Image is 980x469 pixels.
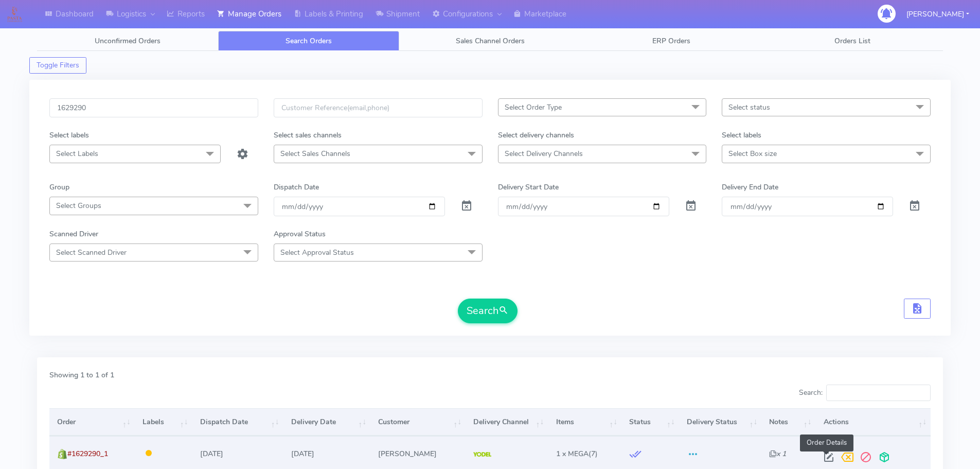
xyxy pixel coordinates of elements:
[815,408,931,436] th: Actions: activate to sort column ascending
[283,408,370,436] th: Delivery Date: activate to sort column ascending
[29,57,86,74] button: Toggle Filters
[652,36,690,46] span: ERP Orders
[49,130,89,141] label: Select labels
[56,149,98,159] span: Select Labels
[498,130,574,141] label: Select delivery channels
[49,182,69,193] label: Group
[192,408,283,436] th: Dispatch Date: activate to sort column ascending
[274,130,342,141] label: Select sales channels
[769,449,786,459] i: x 1
[799,385,931,401] label: Search:
[899,4,977,25] button: [PERSON_NAME]
[679,408,761,436] th: Delivery Status: activate to sort column ascending
[728,102,770,112] span: Select status
[280,149,350,159] span: Select Sales Channels
[621,408,679,436] th: Status: activate to sort column ascending
[135,408,192,436] th: Labels: activate to sort column ascending
[49,370,114,380] label: Showing 1 to 1 of 1
[761,408,815,436] th: Notes: activate to sort column ascending
[274,182,319,193] label: Dispatch Date
[95,36,161,46] span: Unconfirmed Orders
[49,408,135,436] th: Order: activate to sort column ascending
[280,248,354,257] span: Select Approval Status
[370,408,466,436] th: Customer: activate to sort column ascending
[37,31,943,51] ul: Tabs
[548,408,621,436] th: Items: activate to sort column ascending
[274,98,483,117] input: Customer Reference(email,phone)
[834,36,870,46] span: Orders List
[505,102,562,112] span: Select Order Type
[473,452,491,457] img: Yodel
[49,98,258,117] input: Order Id
[498,182,559,193] label: Delivery Start Date
[56,201,101,211] span: Select Groups
[722,130,761,141] label: Select labels
[286,36,332,46] span: Search Orders
[67,449,108,459] span: #1629290_1
[57,449,67,459] img: shopify.png
[56,248,127,257] span: Select Scanned Driver
[728,149,777,159] span: Select Box size
[722,182,778,193] label: Delivery End Date
[456,36,525,46] span: Sales Channel Orders
[466,408,548,436] th: Delivery Channel: activate to sort column ascending
[274,229,326,239] label: Approval Status
[556,449,598,459] span: (7)
[556,449,589,459] span: 1 x MEGA
[826,385,931,401] input: Search:
[458,299,518,323] button: Search
[505,149,583,159] span: Select Delivery Channels
[49,229,98,239] label: Scanned Driver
